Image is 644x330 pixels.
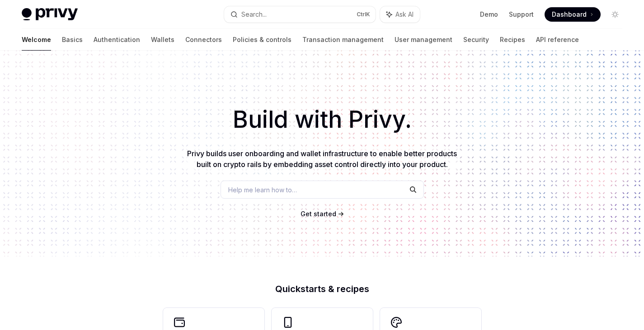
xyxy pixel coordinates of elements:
[233,29,291,51] a: Policies & controls
[608,7,622,22] button: Toggle dark mode
[224,6,375,23] button: Search...CtrlK
[151,29,174,51] a: Wallets
[94,29,140,51] a: Authentication
[357,11,370,18] span: Ctrl K
[500,29,525,51] a: Recipes
[163,284,481,293] h2: Quickstarts & recipes
[22,8,78,21] img: light logo
[301,210,336,218] span: Get started
[187,149,457,169] span: Privy builds user onboarding and wallet infrastructure to enable better products built on crypto ...
[395,10,414,19] span: Ask AI
[228,185,297,195] span: Help me learn how to…
[380,6,420,23] button: Ask AI
[536,29,579,51] a: API reference
[480,10,498,19] a: Demo
[241,9,267,20] div: Search...
[545,7,601,22] a: Dashboard
[552,10,587,19] span: Dashboard
[509,10,534,19] a: Support
[301,209,336,218] a: Get started
[14,102,630,137] h1: Build with Privy.
[62,29,83,51] a: Basics
[395,29,452,51] a: User management
[302,29,384,51] a: Transaction management
[22,29,51,51] a: Welcome
[463,29,489,51] a: Security
[185,29,222,51] a: Connectors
